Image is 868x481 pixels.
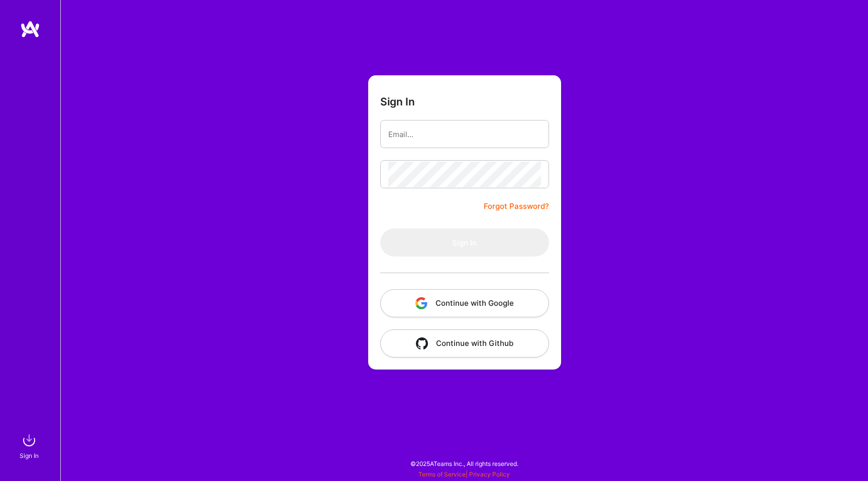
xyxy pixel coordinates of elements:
[380,228,549,257] button: Sign In
[416,337,428,349] img: icon
[380,95,415,108] h3: Sign In
[21,430,39,461] a: sign inSign In
[388,122,541,147] input: Email...
[484,200,549,212] a: Forgot Password?
[60,451,868,476] div: © 2025 ATeams Inc., All rights reserved.
[418,470,466,478] a: Terms of Service
[380,329,549,357] button: Continue with Github
[469,470,510,478] a: Privacy Policy
[380,289,549,317] button: Continue with Google
[20,450,39,461] div: Sign In
[415,297,427,309] img: icon
[20,20,40,38] img: logo
[19,430,39,450] img: sign in
[418,470,510,478] span: |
